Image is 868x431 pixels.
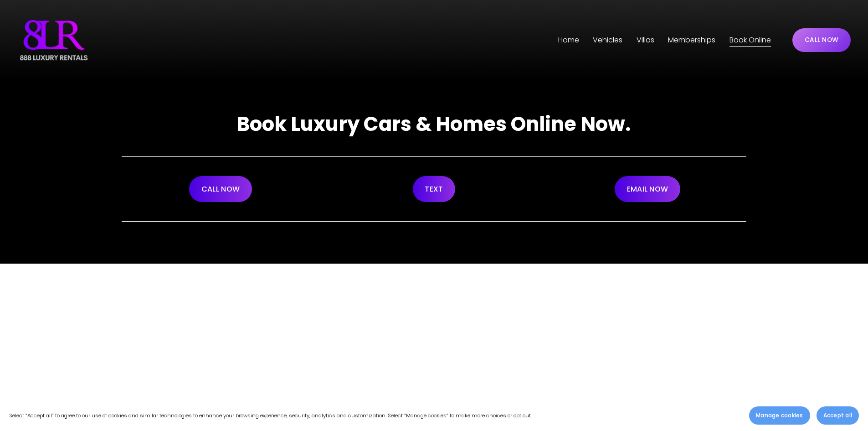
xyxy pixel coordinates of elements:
span: Vehicles [593,34,622,47]
button: Manage cookies [749,406,810,425]
img: Luxury Car &amp; Home Rentals For Every Occasion [17,17,90,63]
strong: Book Luxury Cars & Homes Online Now. [236,110,631,138]
a: CALL NOW [792,28,851,52]
span: Villas [637,34,654,47]
a: folder dropdown [593,33,622,47]
a: Home [558,33,579,47]
span: Accept all [823,411,852,420]
a: TEXT [413,176,456,202]
a: Memberships [668,33,715,47]
a: folder dropdown [637,33,654,47]
button: Accept all [817,406,859,425]
a: Book Online [729,33,771,47]
a: EMAIL NOW [615,176,680,202]
span: Manage cookies [756,411,803,420]
p: Select “Accept all” to agree to our use of cookies and similar technologies to enhance your brows... [9,411,532,421]
a: CALL NOW [189,176,252,202]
